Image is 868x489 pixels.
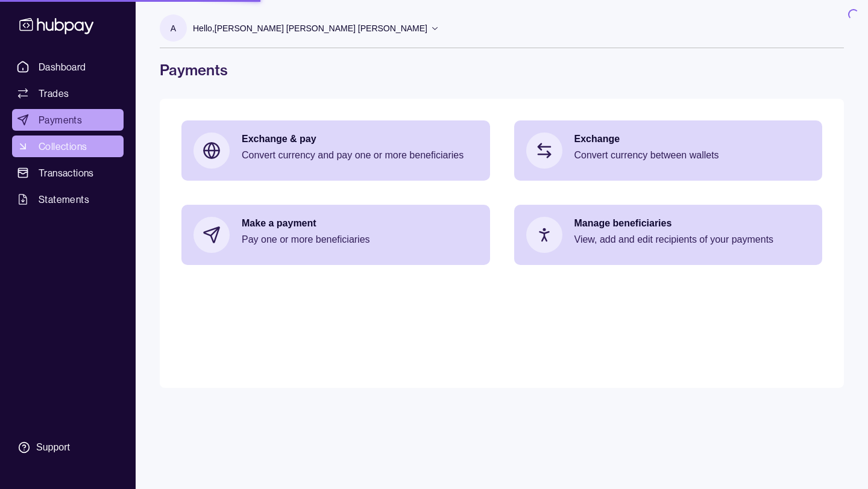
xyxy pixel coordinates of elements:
[12,83,124,104] a: Trades
[39,139,87,154] span: Collections
[514,120,823,181] a: ExchangeConvert currency between wallets
[12,188,124,210] a: Statements
[39,86,69,101] span: Trades
[242,149,478,162] p: Convert currency and pay one or more beneficiaries
[12,435,124,460] a: Support
[181,120,490,181] a: Exchange & payConvert currency and pay one or more beneficiaries
[574,233,811,246] p: View, add and edit recipients of your payments
[193,22,427,35] p: Hello, [PERSON_NAME] [PERSON_NAME] [PERSON_NAME]
[242,233,478,246] p: Pay one or more beneficiaries
[39,60,86,74] span: Dashboard
[39,192,89,207] span: Statements
[12,162,124,184] a: Transactions
[181,205,490,265] a: Make a paymentPay one or more beneficiaries
[242,217,478,230] p: Make a payment
[574,149,811,162] p: Convert currency between wallets
[12,135,124,157] a: Collections
[574,132,811,146] p: Exchange
[242,132,478,146] p: Exchange & pay
[39,113,82,127] span: Payments
[574,217,811,230] p: Manage beneficiaries
[171,22,176,35] p: A
[39,166,94,180] span: Transactions
[160,60,844,79] h1: Payments
[12,109,124,131] a: Payments
[36,441,70,454] div: Support
[12,56,124,78] a: Dashboard
[514,205,823,265] a: Manage beneficiariesView, add and edit recipients of your payments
